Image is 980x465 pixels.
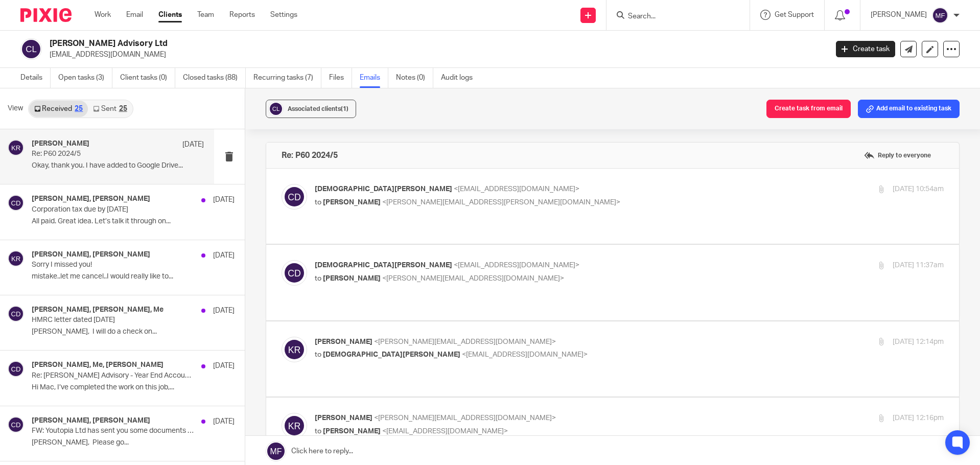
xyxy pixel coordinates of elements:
p: mistake..let me cancel..I would really like to... [32,272,235,281]
a: Settings [270,10,297,20]
p: [DATE] [213,306,235,316]
td: Don't miss our [67,195,148,203]
p: [PERSON_NAME] [871,10,927,20]
a: Work [95,10,111,20]
img: https://youtopia-ltd.appointlet.com/ [1,153,50,202]
img: https://www.youtube.com/channel/UCQh2hMYBVGc7dEnAH9TkXOw [101,135,109,143]
span: to [315,351,321,358]
img: svg%3E [932,7,948,24]
img: svg%3E [282,337,307,362]
span: Get Support [775,11,814,18]
a: Audit logs [441,68,480,88]
img: Pixie [20,8,72,22]
label: Reply to everyone [861,148,934,163]
img: background.png [78,135,86,143]
p: [PERSON_NAME], I will do a check on... [32,328,235,336]
b: Book a meeting with me [67,180,150,187]
span: Working hours: [67,150,131,157]
span: <[PERSON_NAME][EMAIL_ADDRESS][DOMAIN_NAME]> [374,414,556,422]
p: All paid. Great idea. Let’s talk it through on... [32,217,235,226]
img: svg%3E [20,38,42,60]
td: IMPORTANT: The contents of this email and any attachments are confidential. They are intended for... [1,214,312,273]
button: Associated clients(1) [266,100,356,118]
a: Files [329,68,352,88]
a: Team [197,10,214,20]
span: <[PERSON_NAME][EMAIL_ADDRESS][PERSON_NAME][DOMAIN_NAME]> [382,199,620,206]
span: <[EMAIL_ADDRESS][DOMAIN_NAME]> [382,428,508,435]
span: [PERSON_NAME] [315,414,372,422]
h4: [PERSON_NAME] [32,139,89,148]
a: 07793 550 551 [67,114,122,123]
span: [PERSON_NAME] [315,338,372,345]
span: to [315,199,321,206]
a: Emails [360,68,388,88]
p: Okay, thank you. I have added to Google Drive... [32,161,204,170]
img: svg%3E [8,250,24,267]
a: Recurring tasks (7) [253,68,321,88]
a: Reports [229,10,255,20]
img: svg%3E [282,413,307,438]
span: [PERSON_NAME] [323,275,381,282]
td: | [62,89,313,210]
p: [EMAIL_ADDRESS][DOMAIN_NAME] [50,50,821,60]
a: podcast here [109,195,148,202]
span: [DEMOGRAPHIC_DATA][PERSON_NAME] [323,351,460,358]
a: Details [20,68,51,88]
p: [DATE] 12:14pm [893,337,944,347]
p: [DATE] [213,250,235,261]
a: here [137,180,150,187]
b: [PERSON_NAME] [67,89,135,98]
p: [DATE] [213,416,235,427]
img: svg%3E [282,184,307,210]
a: Sent25 [88,101,132,117]
h2: [PERSON_NAME] Advisory Ltd [50,38,666,49]
h4: [PERSON_NAME], [PERSON_NAME] [32,250,150,259]
span: [PERSON_NAME] [323,199,381,206]
p: Re: [PERSON_NAME] Advisory - Year End Accounts [32,371,194,380]
span: to [315,275,321,282]
p: FW: Youtopia Ltd has sent you some documents to digitally sign [32,427,194,435]
h4: [PERSON_NAME], [PERSON_NAME] [32,416,150,425]
img: svg%3E [8,306,24,322]
span: <[EMAIL_ADDRESS][DOMAIN_NAME]> [462,351,588,358]
p: [DATE] 12:16pm [893,413,944,424]
p: [PERSON_NAME], Please go... [32,438,235,447]
h4: [PERSON_NAME], [PERSON_NAME], Me [32,306,164,314]
img: Female Founder Winner.png [1,97,56,153]
h4: [PERSON_NAME], [PERSON_NAME] [32,195,150,203]
img: svg%3E [8,139,24,156]
span: Associated clients [288,106,348,112]
span: <[EMAIL_ADDRESS][DOMAIN_NAME]> [454,185,579,193]
p: Hi Mac, I’ve completed the work on this job,... [32,383,235,392]
span: [DATE]: 8.00 am - 1.00 pm [67,165,142,172]
input: Search [627,12,719,21]
span: [DEMOGRAPHIC_DATA][PERSON_NAME] [315,262,452,269]
a: Open tasks (3) [58,68,112,88]
p: Re: P60 2024/5 [32,150,169,158]
button: Create task from email [766,100,851,118]
span: (1) [341,106,348,112]
a: Received25 [29,101,88,117]
p: [DATE] [213,195,235,205]
span: View [8,103,23,114]
p: [DATE] 10:54am [893,184,944,195]
a: Notes (0) [396,68,433,88]
div: 25 [75,105,83,112]
div: 25 [119,105,127,112]
p: [DATE] [182,139,204,150]
a: Clients [158,10,182,20]
p: [DATE] 11:37am [893,260,944,271]
img: svg%3E [8,195,24,211]
span: [DATE] - [DATE]: 8.00 am - 4.30 pm [67,158,168,165]
button: Add email to existing task [858,100,960,118]
span: to [315,428,321,435]
a: Create task [836,41,895,57]
p: [DATE] [213,361,235,371]
p: HMRC letter dated [DATE] [32,316,194,324]
p: Corporation tax due by [DATE] [32,205,194,214]
h4: [PERSON_NAME], Me, [PERSON_NAME] [32,361,164,369]
a: 01908 751 972 [124,114,178,123]
a: Closed tasks (88) [183,68,246,88]
span: <[EMAIL_ADDRESS][DOMAIN_NAME]> [454,262,579,269]
span: <[PERSON_NAME][EMAIL_ADDRESS][DOMAIN_NAME]> [382,275,564,282]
